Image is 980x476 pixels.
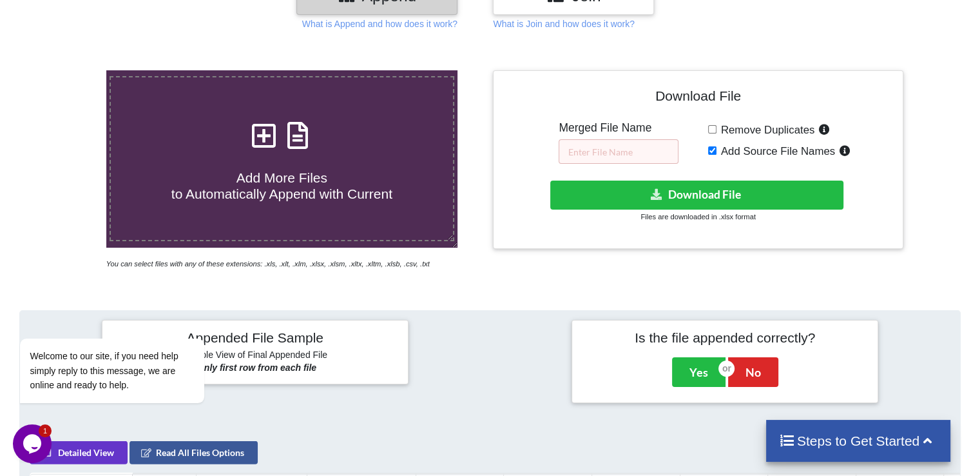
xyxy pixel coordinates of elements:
button: Yes [672,357,725,387]
i: You can select files with any of these extensions: .xls, .xlt, .xlm, .xlsx, .xlsm, .xltx, .xltm, ... [106,260,430,268]
iframe: chat widget [13,424,54,463]
iframe: chat widget [13,266,245,418]
h6: Sample View of Final Appended File [111,350,399,362]
h5: Merged File Name [559,121,678,135]
p: What is Append and how does it work? [302,17,457,30]
span: Add More Files to Automatically Append with Current [171,170,392,201]
small: Files are downloaded in .xlsx format [640,213,755,221]
button: No [728,357,778,387]
button: Read All Files Options [130,441,258,464]
h4: Download File [503,80,893,117]
span: Remove Duplicates [716,124,815,136]
input: Enter File Name [559,139,678,164]
button: Download File [550,181,843,210]
p: What is Join and how does it work? [493,17,634,30]
span: Add Source File Names [716,145,835,157]
h4: Appended File Sample [111,330,399,348]
h4: Steps to Get Started [779,433,938,449]
h4: Is the file appended correctly? [581,330,869,346]
button: Detailed View [30,441,128,464]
